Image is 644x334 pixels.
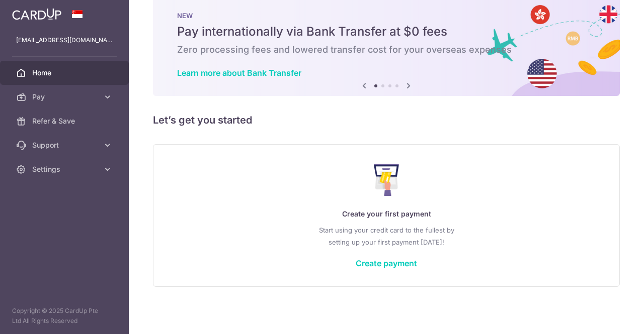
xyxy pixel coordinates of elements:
[177,44,596,56] h6: Zero processing fees and lowered transfer cost for your overseas expenses
[32,116,99,126] span: Refer & Save
[177,68,301,78] a: Learn more about Bank Transfer
[174,224,599,248] p: Start using your credit card to the fullest by setting up your first payment [DATE]!
[374,164,399,196] img: Make Payment
[32,68,99,78] span: Home
[32,164,99,174] span: Settings
[153,112,620,128] h5: Let’s get you started
[12,8,61,20] img: CardUp
[32,92,99,102] span: Pay
[16,35,113,45] p: [EMAIL_ADDRESS][DOMAIN_NAME]
[174,208,599,220] p: Create your first payment
[177,12,596,20] p: NEW
[177,24,596,40] h5: Pay internationally via Bank Transfer at $0 fees
[356,258,417,268] a: Create payment
[32,140,99,150] span: Support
